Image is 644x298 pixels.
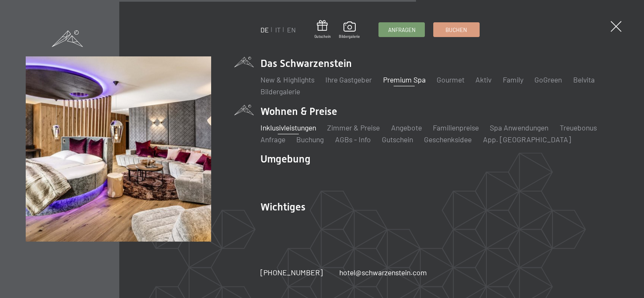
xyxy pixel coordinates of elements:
[445,26,467,34] span: Buchen
[314,34,331,39] span: Gutschein
[287,26,296,34] a: EN
[260,123,316,132] a: Inklusivleistungen
[327,123,380,132] a: Zimmer & Preise
[424,135,472,144] a: Geschenksidee
[573,75,595,84] a: Belvita
[260,75,314,84] a: New & Highlights
[314,20,331,39] a: Gutschein
[339,267,427,278] a: hotel@schwarzenstein.com
[260,87,300,96] a: Bildergalerie
[296,135,324,144] a: Buchung
[437,75,464,84] a: Gourmet
[379,23,424,37] a: Anfragen
[534,75,562,84] a: GoGreen
[475,75,491,84] a: Aktiv
[434,23,479,37] a: Buchen
[325,75,372,84] a: Ihre Gastgeber
[560,123,597,132] a: Treuebonus
[260,268,323,277] span: [PHONE_NUMBER]
[260,135,285,144] a: Anfrage
[433,123,479,132] a: Familienpreise
[388,26,416,34] span: Anfragen
[275,26,281,34] a: IT
[391,123,422,132] a: Angebote
[335,135,371,144] a: AGBs - Info
[339,21,360,39] a: Bildergalerie
[483,135,571,144] a: App. [GEOGRAPHIC_DATA]
[503,75,523,84] a: Family
[490,123,548,132] a: Spa Anwendungen
[383,75,426,84] a: Premium Spa
[260,26,269,34] a: DE
[382,135,413,144] a: Gutschein
[339,34,360,39] span: Bildergalerie
[260,267,323,278] a: [PHONE_NUMBER]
